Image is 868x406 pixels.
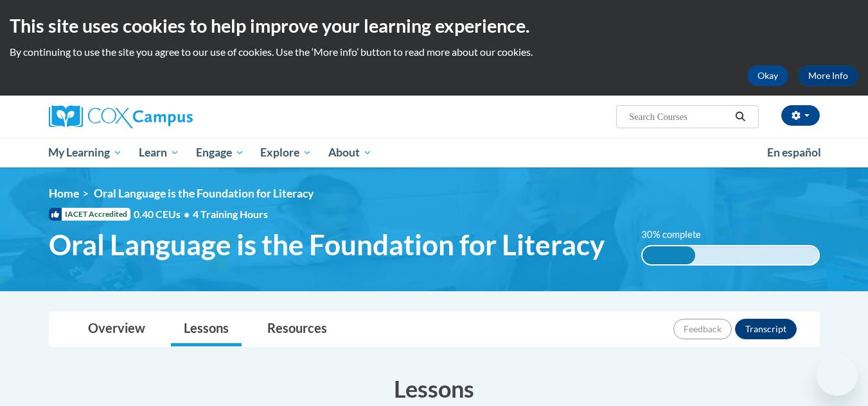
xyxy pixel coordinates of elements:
[40,138,131,167] a: My Learning
[49,105,193,128] img: Cox Campus
[193,208,268,220] span: 4 Training Hours
[798,65,858,86] a: More Info
[75,312,158,346] a: Overview
[171,312,242,346] a: Lessons
[260,145,312,160] span: Explore
[759,139,829,166] a: En español
[641,228,715,242] label: 30% complete
[767,146,821,159] span: En español
[49,228,605,262] span: Oral Language is the Foundation for Literacy
[94,187,314,200] span: Oral Language is the Foundation for Literacy
[10,13,858,38] h2: This site uses cookies to help improve your learning experience.
[130,138,188,167] a: Learn
[642,246,695,264] div: 30% complete
[254,312,340,346] a: Resources
[328,145,372,160] span: About
[735,319,797,339] button: Transcript
[781,105,820,126] button: Account Settings
[48,145,122,160] span: My Learning
[320,138,380,167] a: About
[49,105,293,128] a: Cox Campus
[817,355,858,396] iframe: Button to launch messaging window
[49,373,820,405] h3: Lessons
[139,145,179,160] span: Learn
[49,208,130,221] span: IACET Accredited
[49,187,79,200] a: Home
[188,138,252,167] a: Engage
[30,138,839,167] div: Main menu
[134,207,193,221] span: 0.40 CEUs
[747,65,788,86] button: Okay
[731,109,750,124] button: Search
[196,145,244,160] span: Engage
[252,138,320,167] a: Explore
[628,109,731,124] input: Search Courses
[184,208,190,220] span: •
[673,319,732,339] button: Feedback
[10,45,858,59] p: By continuing to use the site you agree to our use of cookies. Use the ‘More info’ button to read...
